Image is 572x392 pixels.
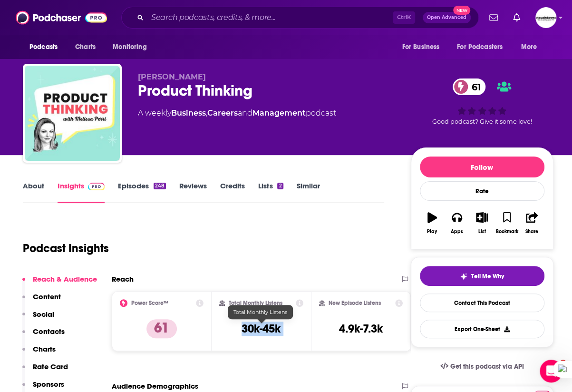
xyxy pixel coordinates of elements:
div: List [478,229,486,235]
span: Get this podcast via API [450,363,524,371]
a: Get this podcast via API [433,355,532,378]
div: Rate [420,181,544,201]
button: open menu [106,38,159,56]
button: Contacts [22,327,65,344]
p: Social [33,310,54,319]
a: Show notifications dropdown [485,10,502,26]
span: 1 [559,360,567,367]
iframe: Intercom live chat [540,360,562,382]
button: Social [22,310,54,327]
img: User Profile [535,7,556,28]
button: Show profile menu [535,7,556,28]
button: Reach & Audience [22,274,97,292]
span: For Podcasters [457,40,503,54]
div: Play [427,229,437,235]
button: Follow [420,157,544,177]
h2: Audience Demographics [112,382,198,391]
button: Rate Card [22,362,68,380]
span: New [453,6,470,15]
a: Show notifications dropdown [509,10,524,26]
a: About [23,181,44,203]
a: Business [171,108,206,118]
button: Export One-Sheet [420,320,544,338]
button: Share [519,206,544,240]
span: Total Monthly Listens [233,309,287,315]
span: and [238,108,252,118]
p: Content [33,292,61,301]
button: open menu [451,38,516,56]
span: Logged in as jvervelde [535,7,556,28]
span: Open Advanced [427,15,466,20]
a: Credits [220,181,245,203]
p: Rate Card [33,362,68,371]
button: List [469,206,494,240]
span: , [206,108,207,118]
h3: 30k-45k [242,322,281,336]
span: [PERSON_NAME] [138,72,206,81]
p: Charts [33,344,56,353]
a: Management [252,108,306,118]
p: Reach & Audience [33,274,97,284]
p: 61 [146,319,177,338]
div: A weekly podcast [138,108,336,119]
p: Sponsors [33,380,64,389]
span: Ctrl K [393,11,415,24]
a: Reviews [179,181,207,203]
span: 61 [462,78,486,95]
button: Play [420,206,445,240]
button: Bookmark [494,206,519,240]
span: Podcasts [29,40,58,54]
div: 248 [154,183,166,189]
a: Lists2 [258,181,283,203]
button: Charts [22,344,56,362]
button: open menu [514,38,549,56]
img: Podchaser Pro [88,183,105,190]
a: Episodes248 [118,181,166,203]
div: Search podcasts, credits, & more... [121,7,479,29]
button: Open AdvancedNew [423,12,471,23]
button: open menu [395,38,451,56]
h2: Power Score™ [131,300,168,306]
h2: Total Monthly Listens [229,300,282,306]
span: For Business [402,40,439,54]
button: Apps [445,206,469,240]
div: 2 [277,183,283,189]
h3: 4.9k-7.3k [339,322,383,336]
div: Share [525,229,538,235]
h2: New Episode Listens [329,300,381,306]
a: Careers [207,108,238,118]
div: Bookmark [495,229,518,235]
div: 61Good podcast? Give it some love! [411,72,553,131]
div: Apps [451,229,463,235]
a: Charts [69,38,101,56]
img: Podchaser - Follow, Share and Rate Podcasts [16,9,107,27]
a: Contact This Podcast [420,294,544,312]
input: Search podcasts, credits, & more... [147,10,393,25]
button: tell me why sparkleTell Me Why [420,266,544,286]
h2: Reach [112,274,134,284]
button: Content [22,292,61,310]
span: Good podcast? Give it some love! [432,118,532,125]
a: Similar [297,181,320,203]
a: InsightsPodchaser Pro [58,181,105,203]
a: 61 [453,78,486,95]
p: Contacts [33,327,65,336]
span: Charts [75,40,96,54]
img: tell me why sparkle [460,273,467,280]
button: open menu [23,38,70,56]
img: Product Thinking [25,66,120,161]
span: Tell Me Why [471,273,504,280]
span: More [521,40,537,54]
h1: Podcast Insights [23,241,109,255]
span: Monitoring [113,40,146,54]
